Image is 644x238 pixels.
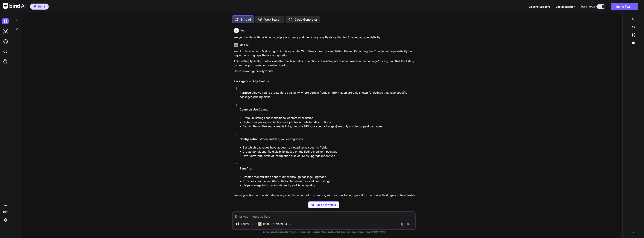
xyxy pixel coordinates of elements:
p: Yes, I'm familiar with MyListing, which is a popular WordPress directory and listing theme. Regar... [234,49,415,58]
li: Creates monetization opportunities through package upgrades [243,175,415,179]
button: Discord Support [528,5,550,9]
span: Dark mode [581,5,595,8]
p: This setting typically controls whether certain fields or sections of a listing are visible based... [234,59,415,68]
p: Code Generator [295,17,317,22]
img: attachment [400,222,404,226]
li: Set which packages have access to view/display specific fields [243,145,415,150]
img: settings [2,217,9,223]
p: : When enabled, you can typically: [240,137,415,141]
p: : [240,107,415,112]
img: premium [34,5,36,8]
p: are you familar with mylisting wordpresss theme and the listing type fields setting for Enable pa... [234,35,415,40]
strong: Purpose [240,91,251,94]
h6: Bind AI [239,43,249,47]
img: icon [407,222,411,226]
p: Source [241,222,250,226]
button: premiumTier 5 [30,4,49,10]
span: Documentation [555,5,575,8]
li: Certain fields (like social media links, website URLs, or special badges) are only visible for pa... [243,124,415,129]
li: Higher-tier packages display more photos or detailed descriptions [243,120,415,125]
button: Documentation [555,5,575,9]
p: Stop answering [316,203,336,207]
span: Discord Support [528,5,550,8]
img: cloudideIcon [2,48,9,55]
strong: Common Use Cases [240,108,267,111]
h6: You [240,29,245,32]
strong: Benefits [240,167,251,170]
strong: Configuration [240,137,258,141]
li: Provides clear value differentiation between free and paid listings [243,179,415,184]
p: Here's how it generally works: [234,69,415,73]
img: Pick Models [251,222,254,226]
p: Would you like me to elaborate on any specific aspect of this feature, such as how to configure i... [234,193,415,202]
li: Offer different levels of information disclosure as upgrade incentives [243,154,415,158]
img: darkAi-studio [2,28,9,34]
li: Helps manage information hierarchy and listing quality [243,183,415,188]
img: darkChat [2,18,9,24]
button: Invite Team [611,3,638,10]
img: githubDark [2,38,9,45]
img: Claude 4 Sonnet [258,222,262,226]
h2: Package Visibility Feature: [234,79,415,84]
p: Bind can provide inaccurate information, including about people. Always double-check its answers.... [232,231,416,233]
p: : [240,166,415,171]
span: Tier 5 [38,5,45,8]
p: Web Search [264,17,281,22]
p: Bind AI [241,17,251,22]
p: : Allows you to create tiered visibility where certain fields or information are only shown for l... [240,91,415,99]
li: Premium listings show additional contact information [243,116,415,120]
img: Bind AI [3,3,25,9]
li: Create conditional field visibility based on the listing's current package [243,150,415,154]
p: [PERSON_NAME] 4 S.. [263,222,291,226]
